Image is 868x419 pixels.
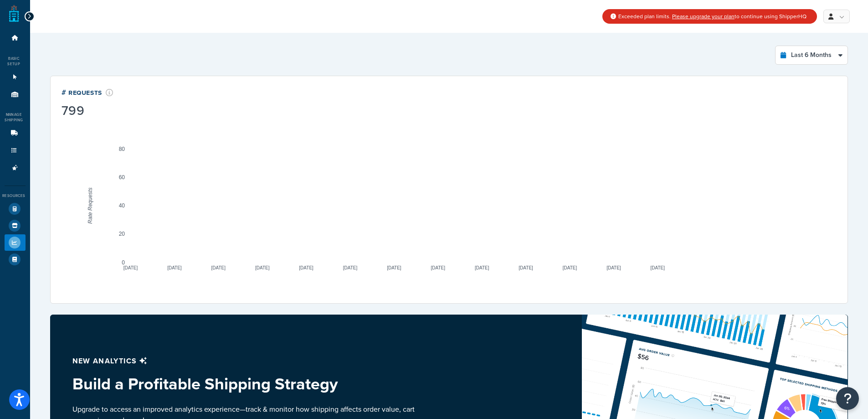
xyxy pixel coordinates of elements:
[122,259,125,266] text: 0
[5,251,26,268] li: Help Docs
[5,234,26,251] li: Analytics
[5,86,26,103] li: Origins
[672,12,734,21] a: Please upgrade your plan
[475,265,489,270] text: [DATE]
[519,265,533,270] text: [DATE]
[118,146,125,152] text: 80
[167,265,182,270] text: [DATE]
[5,160,26,176] li: Advanced Features
[118,202,125,209] text: 40
[562,265,577,270] text: [DATE]
[299,265,313,270] text: [DATE]
[5,125,26,142] li: Carriers
[123,265,138,270] text: [DATE]
[431,265,445,270] text: [DATE]
[5,142,26,159] li: Shipping Rules
[343,265,357,270] text: [DATE]
[87,187,93,223] text: Rate Requests
[118,231,125,237] text: 20
[836,387,859,410] button: Open Resource Center
[606,265,621,270] text: [DATE]
[5,201,26,217] li: Test Your Rates
[72,375,427,393] h3: Build a Profitable Shipping Strategy
[72,355,427,367] p: New analytics
[118,174,125,181] text: 60
[650,265,665,270] text: [DATE]
[255,265,270,270] text: [DATE]
[5,30,26,47] li: Dashboard
[62,104,113,117] div: 799
[387,265,401,270] text: [DATE]
[5,69,26,86] li: Websites
[5,217,26,234] li: Marketplace
[211,265,226,270] text: [DATE]
[618,12,806,21] span: Exceeded plan limits. to continue using ShipperHQ
[62,87,113,98] div: # Requests
[62,119,748,292] svg: A chart.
